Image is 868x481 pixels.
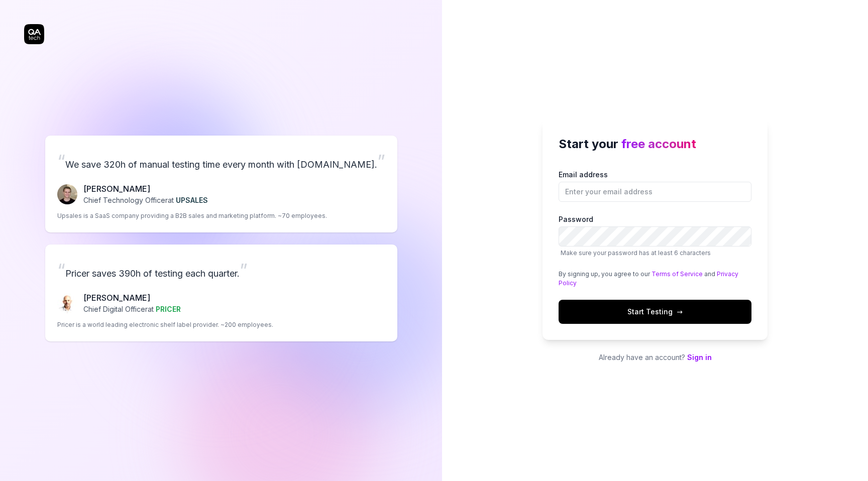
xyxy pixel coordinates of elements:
p: Pricer saves 390h of testing each quarter. [57,257,385,284]
p: Chief Digital Officer at [83,304,181,314]
img: Fredrik Seidl [57,184,77,204]
span: ” [377,150,385,172]
a: “We save 320h of manual testing time every month with [DOMAIN_NAME].”Fredrik Seidl[PERSON_NAME]Ch... [45,136,397,232]
p: We save 320h of manual testing time every month with [DOMAIN_NAME]. [57,148,385,175]
span: “ [57,259,65,281]
span: Make sure your password has at least 6 characters [561,249,711,257]
button: Start Testing→ [559,300,751,324]
img: Chris Chalkitis [57,293,77,313]
span: Start Testing [627,306,683,317]
p: Already have an account? [542,352,768,363]
div: By signing up, you agree to our and [559,270,751,288]
a: Terms of Service [652,270,703,278]
a: Privacy Policy [559,270,738,287]
input: Email address [559,182,751,202]
p: Chief Technology Officer at [83,195,208,205]
a: “Pricer saves 390h of testing each quarter.”Chris Chalkitis[PERSON_NAME]Chief Digital Officerat P... [45,245,397,341]
span: → [677,306,683,317]
label: Email address [559,169,751,202]
p: [PERSON_NAME] [83,183,208,195]
label: Password [559,214,751,258]
p: [PERSON_NAME] [83,292,181,304]
input: PasswordMake sure your password has at least 6 characters [559,226,751,247]
span: free account [621,137,696,151]
span: UPSALES [176,196,208,204]
span: “ [57,150,65,172]
span: ” [240,259,248,281]
p: Upsales is a SaaS company providing a B2B sales and marketing platform. ~70 employees. [57,211,327,220]
p: Pricer is a world leading electronic shelf label provider. ~200 employees. [57,320,273,329]
span: PRICER [156,305,181,313]
a: Sign in [687,353,712,362]
h2: Start your [559,135,751,153]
